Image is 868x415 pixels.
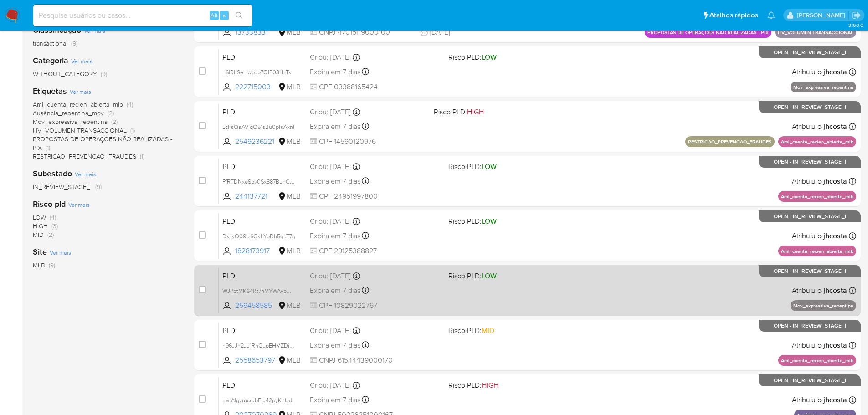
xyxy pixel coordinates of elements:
a: Notificações [767,11,775,19]
span: s [223,11,226,20]
span: Atalhos rápidos [709,10,758,20]
p: jhonata.costa@mercadolivre.com [797,11,848,20]
a: Sair [852,10,861,20]
span: Alt [211,11,218,20]
button: search-icon [230,9,248,22]
input: Pesquise usuários ou casos... [33,10,252,21]
span: 3.160.0 [848,21,863,29]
